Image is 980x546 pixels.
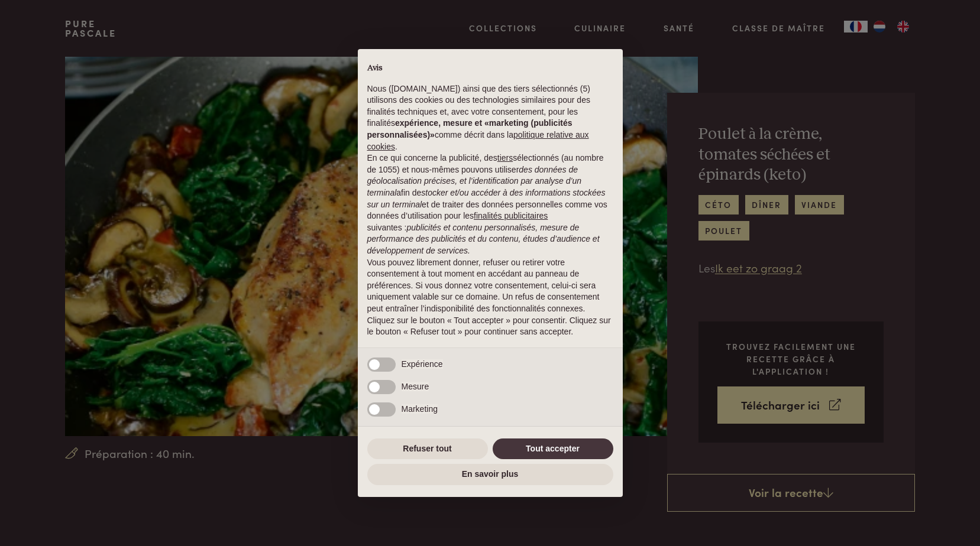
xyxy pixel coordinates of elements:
button: En savoir plus [367,464,613,485]
p: En ce qui concerne la publicité, des sélectionnés (au nombre de 1055) et nous-mêmes pouvons utili... [367,152,613,256]
em: stocker et/ou accéder à des informations stockées sur un terminal [367,188,606,209]
p: Vous pouvez librement donner, refuser ou retirer votre consentement à tout moment en accédant au ... [367,257,613,315]
button: tiers [497,152,513,164]
p: Cliquez sur le bouton « Tout accepter » pour consentir. Cliquez sur le bouton « Refuser tout » po... [367,315,613,338]
h2: Avis [367,63,613,74]
em: des données de géolocalisation précises, et l’identification par analyse d’un terminal [367,165,582,197]
span: Mesure [402,382,429,391]
strong: expérience, mesure et «marketing (publicités personnalisées)» [367,118,573,139]
span: Expérience [402,359,443,369]
em: publicités et contenu personnalisés, mesure de performance des publicités et du contenu, études d... [367,223,600,255]
span: Marketing [402,404,438,414]
button: Refuser tout [367,438,488,460]
p: Nous ([DOMAIN_NAME]) ainsi que des tiers sélectionnés (5) utilisons des cookies ou des technologi... [367,83,613,153]
button: finalités publicitaires [474,210,548,222]
button: Tout accepter [493,438,613,460]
